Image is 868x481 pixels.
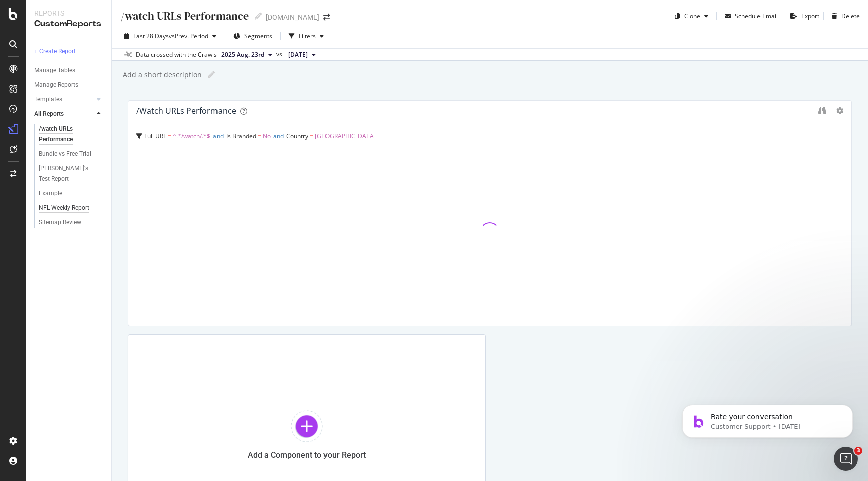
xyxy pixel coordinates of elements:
a: Templates [34,94,94,105]
div: Add a short description [122,70,202,80]
div: arrow-right-arrow-left [323,14,330,21]
span: No [263,132,271,140]
button: 2025 Aug. 23rd [217,49,276,61]
span: [GEOGRAPHIC_DATA] [315,132,376,140]
button: Clone [671,8,712,24]
div: Clone [684,12,700,20]
div: Example [39,188,62,199]
a: Manage Tables [34,65,104,76]
div: Manage Tables [34,65,75,76]
div: All Reports [34,109,64,119]
div: Cynthia's Test Report [39,163,97,184]
div: Schedule Email [735,12,778,20]
a: [PERSON_NAME]'s Test Report [39,163,104,184]
i: Edit report name [255,13,262,20]
span: Last 28 Days [133,32,169,40]
button: Filters [285,28,328,44]
span: and [273,132,284,140]
div: Data crossed with the Crawls [136,50,217,59]
span: vs [276,50,284,59]
button: Delete [828,8,860,24]
div: binoculars [818,106,826,114]
div: Add a Component to your Report [248,450,366,460]
span: Is Branded [226,132,256,140]
div: Filters [299,32,316,40]
div: /watch URLs Performance [39,124,96,145]
span: vs Prev. Period [169,32,208,40]
iframe: Intercom live chat [834,447,858,471]
a: Sitemap Review [39,217,104,228]
button: [DATE] [284,49,320,61]
span: ^.*/watch/.*$ [173,132,210,140]
div: /watch URLs Performance [136,106,236,116]
span: = [258,132,261,140]
div: Templates [34,94,62,105]
div: + Create Report [34,46,76,57]
div: Reports [34,8,103,18]
a: Bundle vs Free Trial [39,149,104,159]
div: Sitemap Review [39,217,81,228]
a: Example [39,188,104,199]
span: 2025 Jul. 26th [288,50,308,59]
span: = [310,132,313,140]
a: /watch URLs Performance [39,124,104,145]
span: = [168,132,171,140]
a: All Reports [34,109,94,119]
span: Country [286,132,308,140]
span: 3 [854,447,862,455]
div: Bundle vs Free Trial [39,149,91,159]
a: + Create Report [34,46,104,57]
button: Schedule Email [721,8,778,24]
div: CustomReports [34,18,103,30]
div: Manage Reports [34,80,78,90]
button: Last 28 DaysvsPrev. Period [120,28,221,44]
div: NFL Weekly Report [39,203,89,213]
span: Segments [244,32,272,40]
span: 2025 Aug. 23rd [221,50,264,59]
span: Full URL [144,132,166,140]
a: Manage Reports [34,80,104,90]
i: Edit report name [208,71,215,78]
div: [DOMAIN_NAME] [266,12,319,22]
div: Export [801,12,819,20]
a: NFL Weekly Report [39,203,104,213]
div: /watch URLs PerformanceFull URL = ^.*/watch/.*$andIs Branded = NoandCountry = [GEOGRAPHIC_DATA] [128,100,852,326]
div: /watch URLs Performance [120,8,249,24]
button: Segments [229,28,276,44]
button: Export [786,8,819,24]
iframe: Intercom notifications message [667,384,868,454]
div: Delete [841,12,860,20]
span: and [213,132,224,140]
